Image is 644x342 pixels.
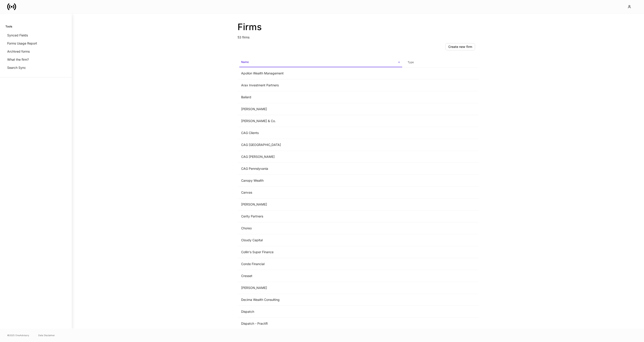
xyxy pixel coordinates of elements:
td: CAG [GEOGRAPHIC_DATA] [238,139,404,151]
p: Archived forms [7,49,30,54]
h6: Tools [5,24,12,29]
td: Canopy Wealth [238,175,404,187]
td: Choreo [238,222,404,234]
td: Canvas [238,187,404,199]
td: [PERSON_NAME] [238,282,404,294]
a: Search Sync [5,64,66,72]
td: [PERSON_NAME] [238,199,404,210]
td: Collin's Super Finance [238,246,404,258]
a: Forms Usage Report [5,39,66,47]
p: 53 firms [238,32,479,40]
a: Synced Fields [5,31,66,39]
span: Type [406,58,477,67]
h2: Firms [238,22,479,32]
td: Dispatch [238,306,404,318]
span: Name [239,58,402,67]
td: Cresset [238,270,404,282]
td: Dispatch - Practifi [238,318,404,330]
h6: Name [241,60,249,64]
button: Create new firm [445,43,475,50]
td: Decima Wealth Consulting [238,294,404,306]
td: CAG [PERSON_NAME] [238,151,404,163]
td: CAG Pennslyvania [238,163,404,175]
p: Search Sync [7,65,26,70]
td: Arax Investment Partners [238,79,404,91]
td: [PERSON_NAME] & Co. [238,115,404,127]
td: Bailard [238,91,404,103]
h6: Type [408,60,414,64]
td: Cerity Partners [238,210,404,222]
td: Conde Financial [238,258,404,270]
a: Archived forms [5,47,66,56]
p: Synced Fields [7,33,28,38]
td: Apollon Wealth Management [238,67,404,79]
p: What the firm? [7,57,29,62]
span: © 2025 OneAdvisory [7,333,29,337]
a: What the firm? [5,56,66,64]
a: Data Disclaimer [38,333,55,337]
td: [PERSON_NAME] [238,103,404,115]
td: CAG Clients [238,127,404,139]
p: Forms Usage Report [7,41,37,46]
div: Create new firm [448,45,472,49]
td: Cloudy Capital [238,234,404,246]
